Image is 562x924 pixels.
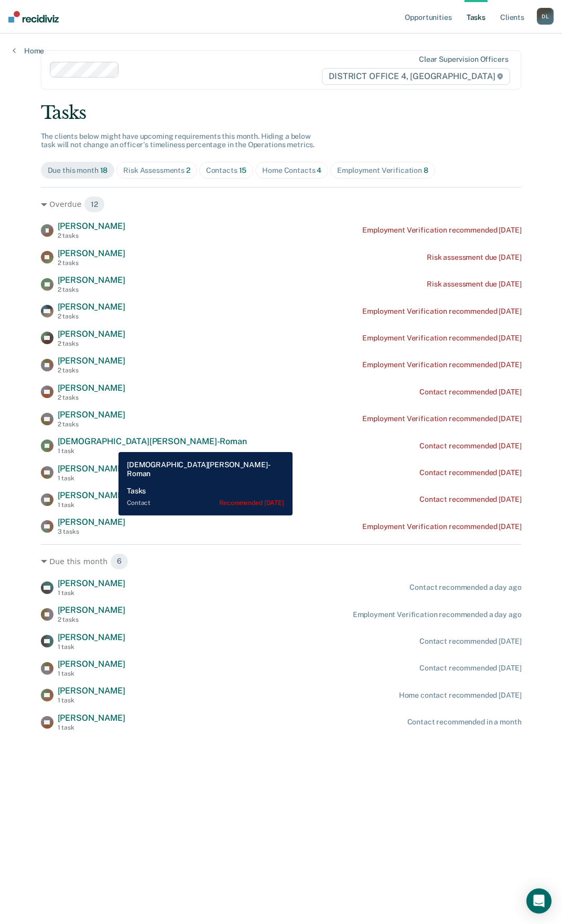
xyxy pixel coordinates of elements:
[58,367,125,374] div: 2 tasks
[322,68,510,85] span: DISTRICT OFFICE 4, [GEOGRAPHIC_DATA]
[110,553,128,570] span: 6
[407,718,522,727] div: Contact recommended in a month
[58,632,125,642] span: [PERSON_NAME]
[58,659,125,669] span: [PERSON_NAME]
[100,166,108,174] span: 18
[419,637,521,646] div: Contact recommended [DATE]
[362,226,521,235] div: Employment Verification recommended [DATE]
[186,166,190,174] span: 2
[58,713,125,723] span: [PERSON_NAME]
[58,643,125,651] div: 1 task
[419,442,521,450] div: Contact recommended [DATE]
[427,253,521,262] div: Risk assessment due [DATE]
[58,501,125,509] div: 1 task
[362,522,521,531] div: Employment Verification recommended [DATE]
[58,329,125,339] span: [PERSON_NAME]
[58,589,125,597] div: 1 task
[362,334,521,343] div: Employment Verification recommended [DATE]
[58,259,125,267] div: 2 tasks
[48,166,108,175] div: Due this month
[58,340,125,347] div: 2 tasks
[58,447,247,455] div: 1 task
[84,196,105,213] span: 12
[419,664,521,673] div: Contact recommended [DATE]
[58,221,125,231] span: [PERSON_NAME]
[362,360,521,369] div: Employment Verification recommended [DATE]
[537,8,554,25] button: DL
[58,436,247,446] span: [DEMOGRAPHIC_DATA][PERSON_NAME]-Roman
[123,166,190,175] div: Risk Assessments
[427,280,521,289] div: Risk assessment due [DATE]
[337,166,428,175] div: Employment Verification
[362,307,521,316] div: Employment Verification recommended [DATE]
[58,670,125,677] div: 1 task
[41,196,522,213] div: Overdue 12
[58,528,125,535] div: 3 tasks
[58,356,125,366] span: [PERSON_NAME]
[58,464,125,474] span: [PERSON_NAME]
[353,610,522,619] div: Employment Verification recommended a day ago
[8,11,59,23] img: Recidiviz
[419,388,521,397] div: Contact recommended [DATE]
[41,132,315,149] span: The clients below might have upcoming requirements this month. Hiding a below task will not chang...
[58,410,125,420] span: [PERSON_NAME]
[419,468,521,477] div: Contact recommended [DATE]
[41,553,522,570] div: Due this month 6
[41,102,522,124] div: Tasks
[58,394,125,401] div: 2 tasks
[58,248,125,258] span: [PERSON_NAME]
[206,166,247,175] div: Contacts
[58,313,125,320] div: 2 tasks
[419,55,508,64] div: Clear supervision officers
[419,495,521,504] div: Contact recommended [DATE]
[58,302,125,312] span: [PERSON_NAME]
[526,888,552,914] div: Open Intercom Messenger
[58,517,125,527] span: [PERSON_NAME]
[262,166,321,175] div: Home Contacts
[58,475,125,482] div: 1 task
[424,166,428,174] span: 8
[58,232,125,239] div: 2 tasks
[58,616,125,623] div: 2 tasks
[58,421,125,428] div: 2 tasks
[399,691,522,700] div: Home contact recommended [DATE]
[362,414,521,423] div: Employment Verification recommended [DATE]
[58,686,125,696] span: [PERSON_NAME]
[537,8,554,25] div: D L
[58,275,125,285] span: [PERSON_NAME]
[58,286,125,293] div: 2 tasks
[58,578,125,588] span: [PERSON_NAME]
[317,166,321,174] span: 4
[58,724,125,731] div: 1 task
[58,383,125,393] span: [PERSON_NAME]
[58,605,125,615] span: [PERSON_NAME]
[239,166,247,174] span: 15
[58,490,125,500] span: [PERSON_NAME]
[13,46,44,56] a: Home
[409,583,521,592] div: Contact recommended a day ago
[58,697,125,704] div: 1 task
